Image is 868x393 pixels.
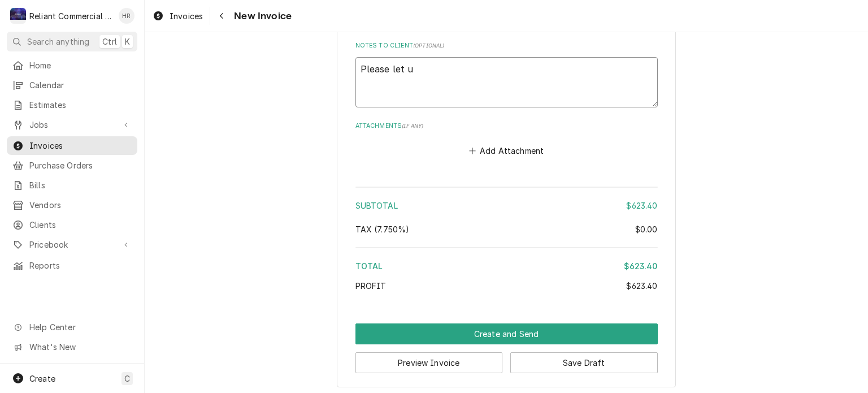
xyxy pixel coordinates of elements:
[355,183,658,300] div: Amount Summary
[170,10,203,22] span: Invoices
[355,280,658,292] div: Profit
[29,159,132,171] span: Purchase Orders
[7,156,137,175] a: Purchase Orders
[635,223,658,235] div: $0.00
[355,281,387,291] span: Profit
[29,119,115,131] span: Jobs
[626,281,657,291] span: $623.40
[29,199,132,211] span: Vendors
[510,352,658,373] button: Save Draft
[125,36,130,47] span: K
[7,215,137,234] a: Clients
[7,256,137,275] a: Reports
[355,224,410,234] span: Tax ( 7.750% )
[467,143,546,159] button: Add Attachment
[7,115,137,134] a: Go to Jobs
[29,239,115,251] span: Pricebook
[29,79,132,91] span: Calendar
[355,323,658,373] div: Button Group
[7,56,137,75] a: Home
[29,179,132,191] span: Bills
[355,122,658,159] div: Attachments
[7,136,137,155] a: Invoices
[102,36,117,47] span: Ctrl
[29,321,131,333] span: Help Center
[355,201,398,210] span: Subtotal
[7,338,137,356] a: Go to What's New
[10,8,26,24] div: Reliant Commercial Appliance Repair LLC's Avatar
[355,323,658,344] div: Button Group Row
[29,99,132,111] span: Estimates
[212,7,231,25] button: Navigate back
[27,36,89,47] span: Search anything
[355,260,658,272] div: Total
[7,318,137,336] a: Go to Help Center
[355,344,658,373] div: Button Group Row
[355,261,383,271] span: Total
[626,200,657,211] div: $623.40
[7,176,137,195] a: Bills
[355,41,658,50] label: Notes to Client
[355,200,658,211] div: Subtotal
[355,223,658,235] div: Tax
[7,32,137,51] button: Search anythingCtrlK
[29,374,55,383] span: Create
[7,76,137,94] a: Calendar
[413,42,445,49] span: ( optional )
[355,41,658,107] div: Notes to Client
[29,10,112,22] div: Reliant Commercial Appliance Repair LLC
[7,196,137,214] a: Vendors
[148,7,207,25] a: Invoices
[231,8,292,24] span: New Invoice
[355,57,658,108] textarea: Please let u
[29,140,132,152] span: Invoices
[355,122,658,131] label: Attachments
[355,323,658,344] button: Create and Send
[29,260,132,271] span: Reports
[119,8,134,24] div: HR
[7,96,137,114] a: Estimates
[624,260,657,272] div: $623.40
[7,235,137,254] a: Go to Pricebook
[355,352,503,373] button: Preview Invoice
[29,59,132,71] span: Home
[10,8,26,24] div: R
[29,219,132,231] span: Clients
[29,341,131,353] span: What's New
[119,8,134,24] div: Heath Reed's Avatar
[124,373,130,385] span: C
[402,123,423,129] span: ( if any )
